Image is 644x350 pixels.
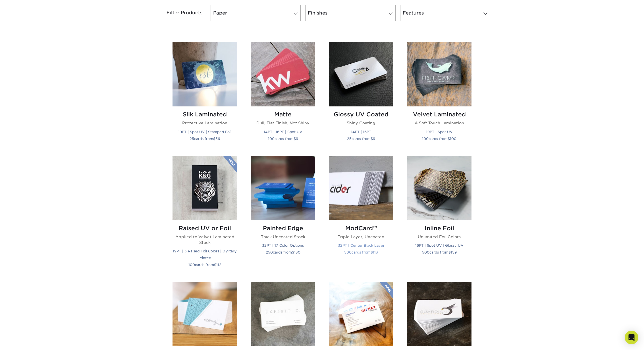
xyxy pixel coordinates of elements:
span: 112 [216,263,221,267]
a: Finishes [305,5,395,21]
span: 25 [190,137,194,141]
small: cards from [188,263,221,267]
small: 14PT | 16PT [351,130,371,134]
img: Matte Business Cards [251,42,315,106]
img: Silk Laminated Business Cards [173,42,237,106]
img: Raised UV or Foil Business Cards [173,156,237,220]
img: Velvet Laminated Business Cards [407,42,471,106]
img: ModCard™ Business Cards [329,156,393,220]
small: 19PT | Spot UV | Stamped Foil [178,130,231,134]
small: 19PT | 3 Raised Foil Colors | Digitally Printed [173,249,237,260]
span: 100 [422,137,429,141]
p: Dull, Flat Finish, Not Shiny [251,120,315,126]
span: $ [213,137,215,141]
span: 100 [268,137,275,141]
span: $ [371,137,373,141]
span: 159 [451,250,457,254]
small: cards from [422,137,456,141]
img: New Product [223,156,237,173]
div: Filter Products: [151,5,208,21]
span: $ [292,250,294,254]
p: A Soft Touch Lamination [407,120,471,126]
img: Inline Foil Business Cards [407,156,471,220]
span: 250 [266,250,273,254]
small: cards from [347,137,375,141]
small: 14PT | 16PT | Spot UV [264,130,302,134]
span: 113 [373,250,378,254]
p: Shiny Coating [329,120,393,126]
small: 32PT | Center Black Layer [338,243,385,248]
a: Silk Laminated Business Cards Silk Laminated Protective Lamination 19PT | Spot UV | Stamped Foil ... [173,42,237,149]
span: 56 [215,137,220,141]
img: C1S Business Cards [251,282,315,346]
p: Applied to Velvet Laminated Stock [173,234,237,246]
img: Uncoated Linen Business Cards [407,282,471,346]
span: 100 [450,137,456,141]
small: cards from [344,250,378,254]
span: 9 [373,137,375,141]
h2: Painted Edge [251,225,315,232]
h2: Velvet Laminated [407,111,471,118]
div: Open Intercom Messenger [625,331,638,344]
span: $ [371,250,373,254]
span: 25 [347,137,352,141]
small: cards from [422,250,457,254]
img: Glossy UV Coated Business Cards [329,42,393,106]
img: Aqueous Coated Business Cards [329,282,393,346]
span: $ [294,137,296,141]
p: Triple Layer, Uncoated [329,234,393,240]
a: ModCard™ Business Cards ModCard™ Triple Layer, Uncoated 32PT | Center Black Layer 500cards from$113 [329,156,393,275]
span: 500 [344,250,352,254]
a: Raised UV or Foil Business Cards Raised UV or Foil Applied to Velvet Laminated Stock 19PT | 3 Rai... [173,156,237,275]
a: Painted Edge Business Cards Painted Edge Thick Uncoated Stock 32PT | 17 Color Options 250cards fr... [251,156,315,275]
span: 500 [422,250,429,254]
p: Protective Lamination [173,120,237,126]
small: 16PT | Spot UV | Glossy UV [415,243,463,248]
span: 9 [296,137,298,141]
small: cards from [190,137,220,141]
a: Paper [211,5,301,21]
a: Glossy UV Coated Business Cards Glossy UV Coated Shiny Coating 14PT | 16PT 25cards from$9 [329,42,393,149]
img: Painted Edge Business Cards [251,156,315,220]
small: cards from [268,137,298,141]
small: cards from [266,250,300,254]
img: New Product [379,282,393,299]
img: Uncoated Business Cards [173,282,237,346]
a: Features [400,5,490,21]
h2: Glossy UV Coated [329,111,393,118]
small: 19PT | Spot UV [426,130,452,134]
span: $ [448,137,450,141]
span: 100 [188,263,195,267]
span: 130 [294,250,300,254]
a: Velvet Laminated Business Cards Velvet Laminated A Soft Touch Lamination 19PT | Spot UV 100cards ... [407,42,471,149]
a: Inline Foil Business Cards Inline Foil Unlimited Foil Colors 16PT | Spot UV | Glossy UV 500cards ... [407,156,471,275]
h2: Inline Foil [407,225,471,232]
h2: Matte [251,111,315,118]
small: 32PT | 17 Color Options [262,243,304,248]
a: Matte Business Cards Matte Dull, Flat Finish, Not Shiny 14PT | 16PT | Spot UV 100cards from$9 [251,42,315,149]
p: Unlimited Foil Colors [407,234,471,240]
span: $ [448,250,451,254]
h2: Raised UV or Foil [173,225,237,232]
h2: ModCard™ [329,225,393,232]
span: $ [214,263,216,267]
p: Thick Uncoated Stock [251,234,315,240]
h2: Silk Laminated [173,111,237,118]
